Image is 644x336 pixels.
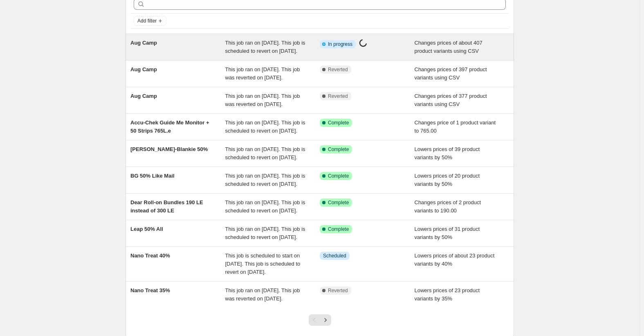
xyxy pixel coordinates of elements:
span: Reverted [328,93,348,99]
span: Complete [328,146,349,153]
button: Add filter [134,16,166,26]
span: This job ran on [DATE]. This job is scheduled to revert on [DATE]. [225,226,305,240]
span: Scheduled [323,253,346,259]
span: Reverted [328,66,348,73]
span: In progress [328,41,352,47]
span: This job ran on [DATE]. This job is scheduled to revert on [DATE]. [225,146,305,160]
span: This job ran on [DATE]. This job is scheduled to revert on [DATE]. [225,173,305,187]
span: Add filter [137,18,157,24]
span: Dear Roll-on Bundles 190 LE instead of 300 LE [130,199,203,214]
span: This job ran on [DATE]. This job is scheduled to revert on [DATE]. [225,120,305,134]
span: Complete [328,120,349,126]
span: [PERSON_NAME]-Blankie 50% [130,146,208,152]
button: Next [320,314,331,326]
span: Nano Treat 35% [130,287,170,293]
span: This job ran on [DATE]. This job was reverted on [DATE]. [225,287,300,302]
span: Changes prices of 397 product variants using CSV [415,66,487,81]
span: Aug Camp [130,40,157,46]
span: Changes prices of 2 product variants to 190.00 [415,199,481,214]
span: Lowers prices of about 23 product variants by 40% [415,253,495,267]
span: Changes prices of about 407 product variants using CSV [415,40,482,54]
span: Complete [328,199,349,206]
span: Nano Treat 40% [130,253,170,259]
span: BG 50% Like Mail [130,173,175,179]
span: This job ran on [DATE]. This job was reverted on [DATE]. [225,93,300,107]
span: Accu-Chek Guide Me Monitor + 50 Strips 765L.e [130,120,209,134]
span: This job ran on [DATE]. This job is scheduled to revert on [DATE]. [225,199,305,214]
span: Changes price of 1 product variant to 765.00 [415,120,496,134]
span: Lowers prices of 31 product variants by 50% [415,226,480,240]
span: Reverted [328,287,348,294]
span: Changes prices of 377 product variants using CSV [415,93,487,107]
span: Lowers prices of 20 product variants by 50% [415,173,480,187]
span: Lowers prices of 39 product variants by 50% [415,146,480,160]
span: Aug Camp [130,66,157,72]
span: This job is scheduled to start on [DATE]. This job is scheduled to revert on [DATE]. [225,253,301,275]
span: This job ran on [DATE]. This job is scheduled to revert on [DATE]. [225,40,305,54]
span: Leap 50% All [130,226,163,232]
span: This job ran on [DATE]. This job was reverted on [DATE]. [225,66,300,81]
nav: Pagination [309,314,331,326]
span: Complete [328,226,349,232]
span: Aug Camp [130,93,157,99]
span: Lowers prices of 23 product variants by 35% [415,287,480,302]
span: Complete [328,173,349,179]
